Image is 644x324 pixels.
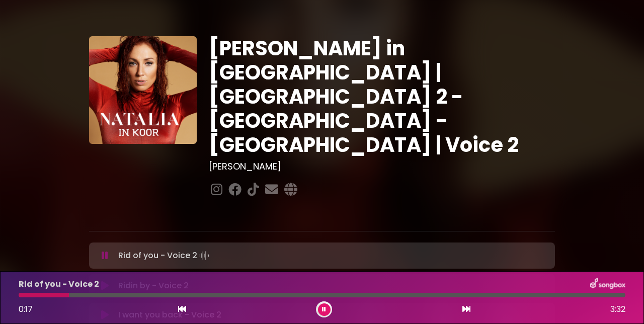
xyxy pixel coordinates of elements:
[197,249,211,263] img: waveform4.gif
[209,36,555,157] h1: [PERSON_NAME] in [GEOGRAPHIC_DATA] | [GEOGRAPHIC_DATA] 2 - [GEOGRAPHIC_DATA] - [GEOGRAPHIC_DATA] ...
[19,303,33,315] span: 0:17
[610,303,625,315] span: 3:32
[118,249,211,263] p: Rid of you - Voice 2
[590,278,625,291] img: songbox-logo-white.png
[89,36,197,144] img: YTVS25JmS9CLUqXqkEhs
[19,278,99,290] p: Rid of you - Voice 2
[209,161,555,172] h3: [PERSON_NAME]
